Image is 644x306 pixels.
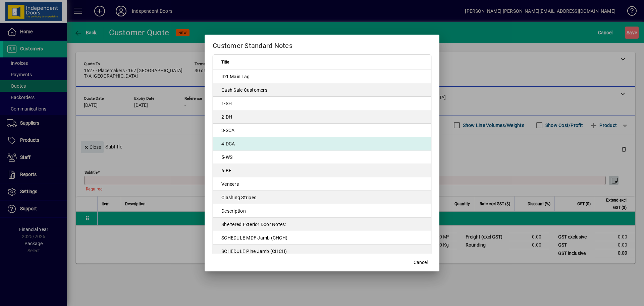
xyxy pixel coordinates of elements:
[213,245,431,258] td: SCHEDULE Pine Jamb (CHCH)
[213,191,431,204] td: Clashing Stripes
[213,204,431,218] td: Description
[213,137,431,150] td: 4-DCA
[213,231,431,245] td: SCHEDULE MDF Jamb (CHCH)
[213,70,431,83] td: ID1 Main Tag
[213,164,431,177] td: 6-BF
[213,110,431,124] td: 2-DH
[213,83,431,97] td: Cash Sale Customers
[213,124,431,137] td: 3-SCA
[213,97,431,110] td: 1-SH
[414,259,428,266] span: Cancel
[205,35,439,54] h2: Customer Standard Notes
[213,177,431,191] td: Veneers
[213,150,431,164] td: 5-WS
[221,58,229,66] span: Title
[213,218,431,231] td: Sheltered Exterior Door Notes:
[410,257,431,269] button: Cancel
